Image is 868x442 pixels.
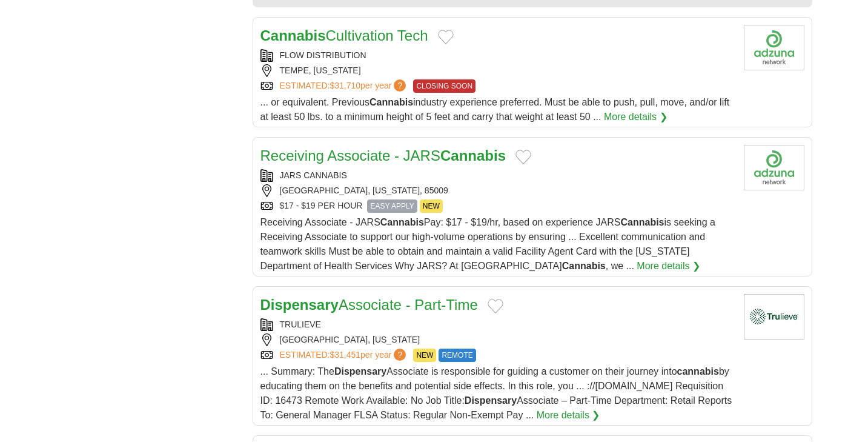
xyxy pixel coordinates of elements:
[604,110,668,124] a: More details ❯
[440,147,506,164] strong: Cannabis
[260,333,734,346] div: [GEOGRAPHIC_DATA], [US_STATE]
[413,349,436,362] span: NEW
[438,30,454,44] button: Add to favorite jobs
[280,349,409,362] a: ESTIMATED:$31,451per year?
[260,184,734,197] div: [GEOGRAPHIC_DATA], [US_STATE], 85009
[334,366,386,377] strong: Dispensary
[260,27,428,44] a: CannabisCultivation Tech
[439,349,475,362] span: REMOTE
[260,27,326,44] strong: Cannabis
[260,296,339,313] strong: Dispensary
[260,147,506,164] a: Receiving Associate - JARSCannabis
[413,79,475,93] span: CLOSING SOON
[394,349,406,361] span: ?
[260,97,730,122] span: ... or equivalent. Previous industry experience preferred. Must be able to push, pull, move, and/...
[420,199,443,213] span: NEW
[744,25,804,70] img: Company logo
[637,259,700,273] a: More details ❯
[369,97,413,107] strong: Cannabis
[744,145,804,190] img: Company logo
[260,64,734,77] div: TEMPE, [US_STATE]
[330,81,360,90] span: $31,710
[537,408,600,423] a: More details ❯
[515,150,531,164] button: Add to favorite jobs
[330,350,360,360] span: $31,451
[677,366,719,377] strong: cannabis
[260,169,734,182] div: JARS CANNABIS
[367,199,417,213] span: EASY APPLY
[562,261,606,271] strong: Cannabis
[280,320,321,329] a: TRULIEVE
[280,79,409,93] a: ESTIMATED:$31,710per year?
[620,217,664,227] strong: Cannabis
[380,217,424,227] strong: Cannabis
[260,199,734,213] div: $17 - $19 PER HOUR
[394,79,406,92] span: ?
[465,395,517,406] strong: Dispensary
[260,217,716,271] span: Receiving Associate - JARS Pay: $17 - $19/hr, based on experience JARS is seeking a Receiving Ass...
[488,299,503,313] button: Add to favorite jobs
[260,366,732,420] span: ... Summary: The Associate is responsible for guiding a customer on their journey into by educati...
[260,49,734,62] div: FLOW DISTRIBUTION
[744,294,804,340] img: Trulieve logo
[260,296,478,313] a: DispensaryAssociate - Part-Time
